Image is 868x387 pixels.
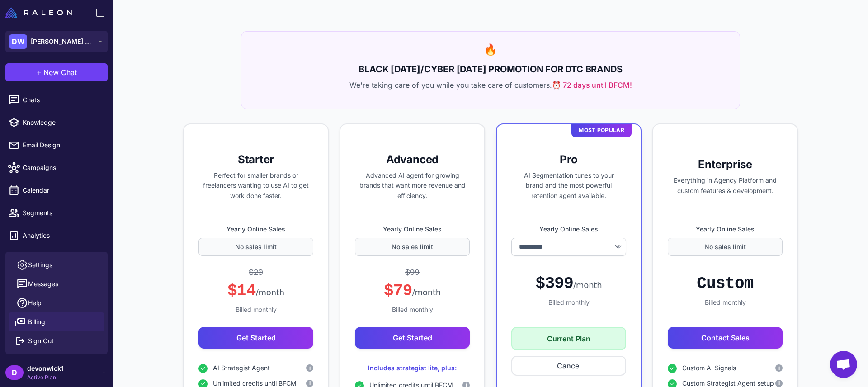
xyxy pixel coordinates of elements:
span: Calendar [23,185,102,195]
span: Sign Out [28,336,54,346]
span: Chats [23,95,102,105]
a: Segments [4,203,109,222]
div: Open chat [830,351,857,378]
span: [PERSON_NAME] Candle Co. Limited [31,37,94,47]
span: New Chat [43,67,77,78]
div: D [5,365,24,380]
div: $79 [384,281,441,301]
span: + [37,67,42,78]
span: i [309,364,311,372]
a: Knowledge [4,113,109,132]
span: Settings [28,260,52,270]
label: Yearly Online Sales [668,224,783,234]
span: No sales limit [392,242,433,252]
div: Custom [697,274,753,294]
label: Yearly Online Sales [198,224,313,234]
span: ⏰ 72 days until BFCM! [552,80,632,90]
div: Billed monthly [355,305,470,315]
h3: Pro [511,152,626,167]
span: Knowledge [23,118,102,127]
img: Raleon Logo [5,7,72,18]
div: Includes strategist lite, plus: [355,363,470,373]
span: Active Plan [27,373,64,382]
span: Campaigns [23,163,102,173]
span: i [778,364,780,372]
button: Sign Out [9,331,104,350]
span: Help [28,298,42,308]
div: $20 [249,267,263,279]
button: Messages [9,274,104,293]
a: Calendar [4,181,109,200]
p: Advanced AI agent for growing brands that want more revenue and efficiency. [355,170,470,201]
a: Raleon Logo [5,7,75,18]
h3: Enterprise [668,157,783,172]
span: Analytics [23,231,102,241]
span: Messages [28,279,58,289]
span: 🔥 [484,43,497,56]
p: Everything in Agency Platform and custom features & development. [668,175,783,196]
h2: BLACK [DATE]/CYBER [DATE] PROMOTION FOR DTC BRANDS [252,62,729,76]
button: Get Started [198,327,313,349]
div: Billed monthly [511,297,626,307]
div: $399 [536,274,602,294]
button: Current Plan [511,327,626,350]
div: Billed monthly [668,297,783,307]
div: DW [9,34,27,49]
span: /month [256,288,284,297]
div: $14 [227,281,284,301]
div: $99 [405,267,420,279]
span: Email Design [23,140,102,150]
h3: Advanced [355,152,470,167]
h3: Starter [198,152,313,167]
div: Billed monthly [198,305,313,315]
a: Email Design [4,136,109,155]
span: /month [412,288,441,297]
span: Billing [28,317,45,327]
span: No sales limit [704,242,746,252]
p: Perfect for smaller brands or freelancers wanting to use AI to get work done faster. [198,170,313,201]
span: Segments [23,208,102,218]
a: Help [9,293,104,312]
a: Chats [4,90,109,109]
span: AI Strategist Agent [213,363,270,373]
div: Most Popular [571,123,632,137]
button: Get Started [355,327,470,349]
label: Yearly Online Sales [355,224,470,234]
a: Analytics [4,226,109,245]
label: Yearly Online Sales [511,224,626,234]
span: No sales limit [235,242,277,252]
button: Cancel [511,356,626,376]
p: We're taking care of you while you take care of customers. [252,80,729,90]
p: AI Segmentation tunes to your brand and the most powerful retention agent available. [511,170,626,201]
a: Integrations [4,249,109,268]
span: /month [573,280,602,290]
a: Campaigns [4,158,109,177]
button: +New Chat [5,63,108,81]
span: Custom AI Signals [682,363,736,373]
button: Contact Sales [668,327,783,349]
span: devonwick1 [27,363,64,373]
button: DW[PERSON_NAME] Candle Co. Limited [5,31,108,52]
